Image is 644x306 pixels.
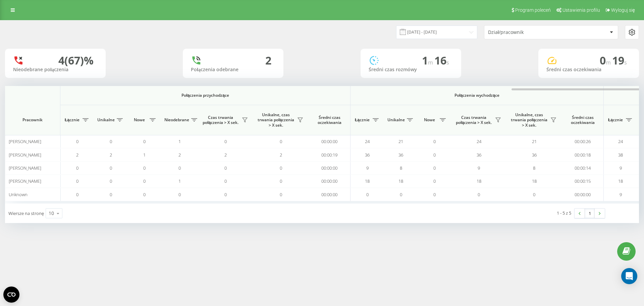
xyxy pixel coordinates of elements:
span: 0 [533,191,535,198]
span: [PERSON_NAME] [9,152,41,158]
span: 0 [366,191,369,198]
span: Wiersze na stronę [8,210,44,216]
span: 1 [422,53,434,68]
span: 0 [76,165,78,171]
span: 16 [434,53,449,68]
td: 00:00:00 [562,188,604,201]
span: 0 [110,178,112,184]
span: 9 [620,165,622,171]
td: 00:00:26 [562,135,604,148]
span: Czas trwania połączenia > X sek. [201,115,240,125]
span: Unikalne, czas trwania połączenia > X sek. [510,112,548,128]
span: 8 [533,165,535,171]
span: [PERSON_NAME] [9,165,41,171]
span: 2 [178,152,181,158]
span: 24 [477,138,481,144]
span: Średni czas oczekiwania [314,115,345,125]
span: Unikalne, czas trwania połączenia > X sek. [257,112,295,128]
div: 1 - 5 z 5 [557,210,571,216]
span: 0 [76,138,78,144]
span: 0 [76,178,78,184]
span: 18 [618,178,623,184]
span: 0 [280,138,282,144]
span: 0 [280,191,282,198]
span: 0 [143,178,146,184]
div: 4 (67)% [58,54,94,67]
span: 2 [110,152,112,158]
div: Średni czas oczekiwania [546,67,631,73]
span: 0 [143,191,146,198]
td: 00:00:14 [562,162,604,175]
span: m [606,59,612,66]
span: 0 [76,191,78,198]
span: 0 [110,191,112,198]
span: 24 [618,138,623,144]
span: 9 [366,165,369,171]
span: 0 [400,191,402,198]
div: Dział/pracownik [488,30,568,35]
td: 00:00:19 [309,148,351,161]
span: 0 [433,152,436,158]
span: Ustawienia profilu [562,7,600,13]
button: Open CMP widget [3,287,19,303]
span: 38 [618,152,623,158]
div: Open Intercom Messenger [621,268,637,284]
span: 36 [398,152,403,158]
span: 21 [532,138,537,144]
span: Połączenia wychodzące [366,93,588,98]
div: Średni czas rozmówy [369,67,453,73]
span: 18 [398,178,403,184]
span: Czas trwania połączenia > X sek. [454,115,493,125]
span: 0 [478,191,480,198]
span: 0 [110,138,112,144]
span: Wyloguj się [611,7,635,13]
div: Nieodebrane połączenia [13,67,98,73]
span: 0 [143,138,146,144]
span: 0 [224,165,227,171]
td: 00:00:00 [309,175,351,188]
span: 19 [612,53,627,68]
span: 1 [178,138,181,144]
span: [PERSON_NAME] [9,178,41,184]
span: Nowe [131,117,148,123]
span: m [428,59,434,66]
span: 0 [224,138,227,144]
span: 24 [365,138,370,144]
span: s [624,59,627,66]
span: 2 [224,152,227,158]
span: Nowe [421,117,438,123]
span: 0 [433,178,436,184]
span: 0 [280,165,282,171]
span: 8 [400,165,402,171]
span: Łącznie [607,117,624,123]
span: 21 [398,138,403,144]
td: 00:00:18 [562,148,604,161]
span: Pracownik [11,117,54,123]
span: 0 [178,191,181,198]
td: 00:00:00 [309,135,351,148]
span: Program poleceń [515,7,551,13]
span: Unikalne [97,117,115,123]
span: 9 [620,191,622,198]
td: 00:00:00 [309,188,351,201]
span: s [446,59,449,66]
span: 0 [433,138,436,144]
span: 18 [365,178,370,184]
span: Średni czas oczekiwania [567,115,598,125]
span: 1 [143,152,146,158]
span: 2 [76,152,78,158]
div: Połączenia odebrane [191,67,275,73]
span: 0 [224,178,227,184]
span: 2 [280,152,282,158]
span: 0 [143,165,146,171]
span: 36 [477,152,481,158]
span: 0 [280,178,282,184]
span: 1 [178,178,181,184]
span: 36 [365,152,370,158]
span: 0 [110,165,112,171]
span: 36 [532,152,537,158]
span: 0 [433,165,436,171]
span: Łącznie [354,117,371,123]
div: 2 [265,54,271,67]
span: Łącznie [64,117,80,123]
